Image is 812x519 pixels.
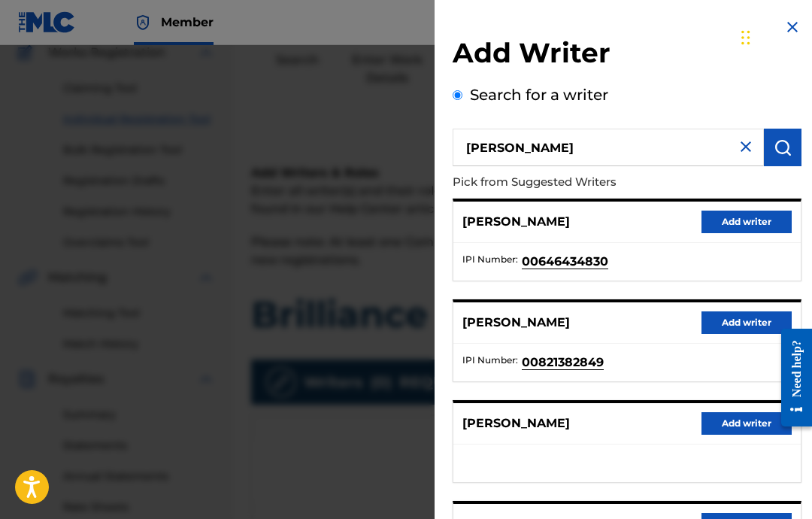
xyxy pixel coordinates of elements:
[462,314,570,332] p: [PERSON_NAME]
[737,138,755,156] img: close
[701,211,792,233] button: Add writer
[470,86,608,104] label: Search for a writer
[161,14,214,31] span: Member
[770,316,812,440] iframe: Resource Center
[774,138,792,156] img: Search Works
[741,15,750,60] div: Drag
[701,311,792,334] button: Add writer
[701,412,792,435] button: Add writer
[453,36,801,74] h2: Add Writer
[453,166,716,199] p: Pick from Suggested Writers
[462,253,518,271] span: IPI Number :
[462,414,570,432] p: [PERSON_NAME]
[18,11,76,33] img: MLC Logo
[134,14,152,32] img: Top Rightsholder
[462,354,518,372] span: IPI Number :
[462,213,570,231] p: [PERSON_NAME]
[453,129,764,166] input: Search writer's name or IPI Number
